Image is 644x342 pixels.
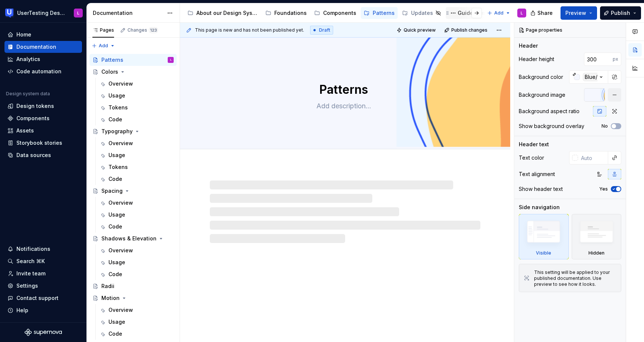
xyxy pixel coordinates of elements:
div: Overview [108,80,133,87]
span: Publish changes [451,27,487,33]
div: Motion [101,294,120,302]
div: Text color [519,154,544,162]
a: Storybook stories [4,137,82,149]
a: Data sources [4,149,82,161]
div: Overview [108,247,133,254]
div: Code [108,116,122,123]
a: Overview [97,78,177,90]
div: Updates [411,9,433,17]
div: Documentation [93,9,163,17]
div: Home [16,31,31,38]
div: Patterns [373,9,395,17]
button: Notifications [4,243,82,255]
div: Code automation [16,68,61,75]
img: 41adf70f-fc1c-4662-8e2d-d2ab9c673b1b.png [5,9,14,17]
div: About our Design System [196,9,258,17]
a: Tokens [97,102,177,114]
div: Typography [101,128,133,135]
button: Contact support [4,292,82,304]
div: Components [16,115,50,122]
a: Radii [89,280,177,292]
a: Invite team [4,268,82,279]
a: Code [97,268,177,280]
div: Show background overlay [519,122,584,130]
a: Overview [97,137,177,149]
div: Changes [127,27,158,33]
input: Auto [584,52,613,66]
div: Code [108,223,122,230]
div: Page tree [89,54,177,340]
div: Tokens [108,104,128,111]
a: Foundations [262,7,310,19]
div: Help [16,307,28,314]
div: Overview [108,140,133,147]
div: Contact support [16,294,59,302]
div: Usage [108,92,125,99]
button: Search ⌘K [4,255,82,267]
button: Blue/25 [569,70,608,84]
a: Usage [97,316,177,328]
div: Page tree [184,6,483,20]
a: Documentation [4,41,82,53]
div: Radii [101,282,114,290]
div: Text alignment [519,170,555,178]
div: Tokens [108,163,128,171]
div: Usage [108,259,125,266]
div: Analytics [16,55,40,63]
div: Side navigation [519,204,560,211]
button: Add [89,41,117,51]
span: Share [537,9,553,17]
button: Share [527,6,558,20]
a: Code [97,328,177,340]
a: Usage [97,149,177,161]
a: Typography [89,125,177,137]
div: This setting will be applied to your published documentation. Use preview to see how it looks. [534,269,616,287]
div: Usage [108,318,125,326]
div: L [77,10,79,16]
div: Hidden [588,250,604,256]
div: Usage [108,211,125,218]
span: Preview [565,9,586,17]
div: Code [108,330,122,338]
a: Overview [97,197,177,209]
a: Usage [97,256,177,268]
button: Quick preview [394,25,439,35]
a: Motion [89,292,177,304]
label: Yes [599,186,608,192]
span: Add [494,10,503,16]
a: Design tokens [4,100,82,112]
div: Background aspect ratio [519,108,580,115]
div: Documentation [16,43,56,51]
label: No [602,123,608,129]
a: Patterns [361,7,398,19]
div: Assets [16,127,34,134]
a: Usage [97,209,177,221]
div: Notifications [16,245,50,253]
div: Data sources [16,151,51,159]
div: Search ⌘K [16,258,45,265]
a: Usage [97,90,177,102]
span: Publish [611,9,630,17]
div: Storybook stories [16,139,62,147]
button: Publish [600,6,641,20]
div: Pages [92,27,114,33]
div: Design system data [6,91,50,97]
div: Hidden [572,214,622,259]
div: Overview [108,199,133,207]
div: Foundations [274,9,307,17]
a: Code [97,221,177,233]
div: L [521,10,523,16]
a: Home [4,29,82,41]
div: Blue/25 [583,73,605,81]
textarea: Patterns [208,81,479,99]
div: Usage [108,151,125,159]
a: Overview [97,304,177,316]
a: Shadows & Elevation [89,233,177,244]
a: Components [311,7,359,19]
input: Auto [578,151,608,164]
div: Code [108,175,122,183]
div: Visible [519,214,569,259]
div: Header height [519,55,554,63]
div: Shadows & Elevation [101,235,157,242]
a: Updates [399,7,444,19]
